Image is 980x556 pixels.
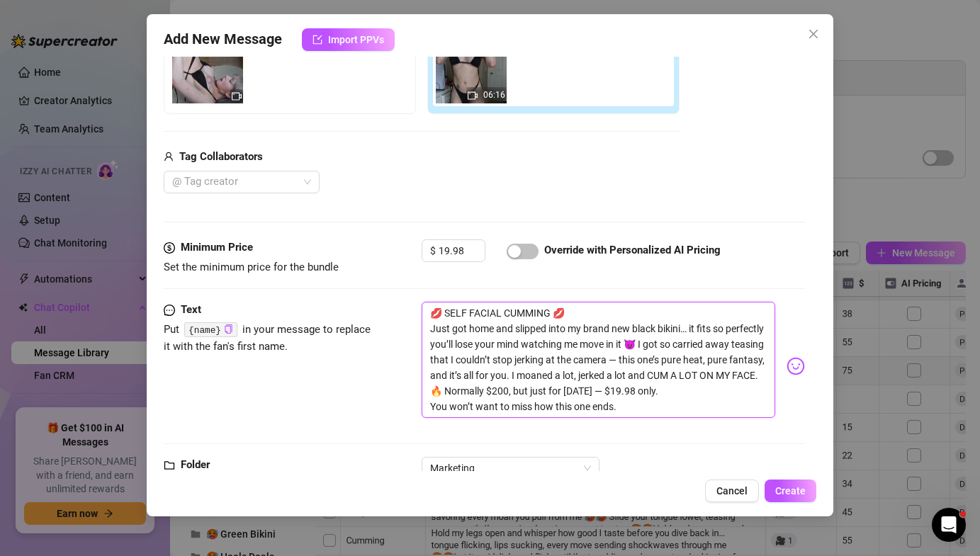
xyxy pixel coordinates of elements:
[224,324,233,335] button: Click to Copy
[705,480,759,502] button: Cancel
[716,485,748,497] span: Cancel
[224,324,233,334] span: copy
[932,508,966,542] iframe: Intercom live chat
[483,90,505,100] span: 06:16
[184,322,237,337] code: {name}
[172,33,243,103] img: media
[181,458,210,471] strong: Folder
[164,457,175,474] span: folder
[422,302,775,418] textarea: 💋 SELF FACIAL CUMMING 💋 Just got home and slipped into my brand new black bikini… it fits so perf...
[802,28,825,40] span: Close
[164,261,339,273] span: Set the minimum price for the bundle
[179,150,263,163] strong: Tag Collaborators
[232,91,242,101] span: video-camera
[808,28,819,40] span: close
[164,302,175,319] span: message
[775,485,806,497] span: Create
[544,244,721,256] strong: Override with Personalized AI Pricing
[468,91,478,101] span: video-camera
[164,28,282,51] span: Add New Message
[765,480,816,502] button: Create
[436,33,507,103] img: media
[430,458,591,479] span: Marketing
[164,149,174,166] span: user
[436,33,507,103] div: 06:16
[164,239,175,256] span: dollar
[181,241,253,254] strong: Minimum Price
[164,323,371,353] span: Put in your message to replace it with the fan's first name.
[787,357,805,375] img: svg%3e
[312,35,322,45] span: import
[302,28,395,51] button: Import PPVs
[802,23,825,45] button: Close
[328,34,384,45] span: Import PPVs
[181,303,201,316] strong: Text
